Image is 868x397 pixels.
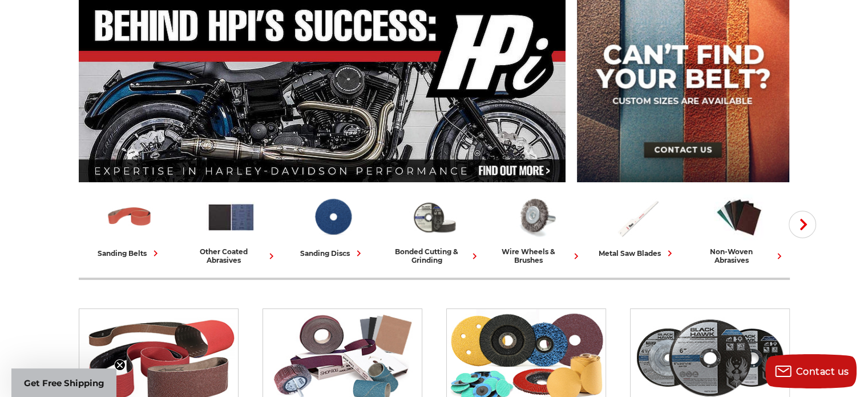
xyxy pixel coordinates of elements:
a: sanding discs [286,193,379,259]
img: Wire Wheels & Brushes [511,193,561,242]
img: Sanding Discs [308,193,358,242]
img: Bonded Cutting & Grinding [409,193,459,242]
div: non-woven abrasives [693,247,785,264]
div: bonded cutting & grinding [388,247,481,264]
a: other coated abrasives [185,193,277,264]
div: sanding belts [98,247,162,259]
img: Non-woven Abrasives [714,193,764,242]
div: metal saw blades [599,247,676,259]
a: sanding belts [83,193,176,259]
button: Next [789,211,816,238]
a: non-woven abrasives [693,193,785,264]
img: Other Coated Abrasives [206,193,256,242]
span: Get Free Shipping [24,378,104,388]
a: bonded cutting & grinding [388,193,481,264]
div: Get Free ShippingClose teaser [11,368,116,397]
button: Close teaser [114,359,126,371]
img: Metal Saw Blades [612,193,663,242]
span: Contact us [796,366,849,377]
a: metal saw blades [591,193,684,259]
div: sanding discs [300,247,365,259]
div: wire wheels & brushes [490,247,582,264]
button: Contact us [765,354,857,388]
a: wire wheels & brushes [490,193,582,264]
div: other coated abrasives [185,247,277,264]
img: Sanding Belts [104,193,155,242]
